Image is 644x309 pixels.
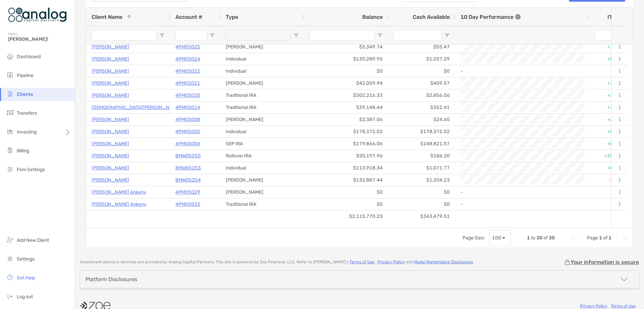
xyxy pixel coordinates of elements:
img: Zoe Logo [8,3,67,27]
div: +2.88% [589,89,630,101]
a: [PERSON_NAME] [92,43,129,51]
div: $2,387.06 [304,114,388,125]
div: -2.89% [589,174,630,186]
div: 0% [589,198,630,210]
div: Individual [220,65,304,77]
a: 4PM05025 [175,43,200,51]
span: Log out [17,294,33,300]
div: [PERSON_NAME] [220,77,304,89]
a: 8MW05253 [175,164,201,172]
div: $39,148.44 [304,102,388,113]
div: $1,204.23 [388,174,455,186]
span: Transfers [17,110,37,116]
div: $178,372.02 [304,126,388,138]
span: of [543,235,548,241]
a: 4PM05022 [175,67,200,75]
div: +2.35% [589,114,630,125]
div: $352.41 [388,102,455,113]
a: [PERSON_NAME] Ankeny [92,200,146,208]
input: Cash Available Filter Input [393,30,442,41]
div: $1,037.29 [388,53,455,65]
div: - [461,199,584,210]
img: billing icon [6,146,14,154]
div: Platform Disclosures [86,276,137,282]
div: Traditional IRA [220,102,304,113]
div: +20.20% [589,150,630,162]
div: $42,059.94 [304,77,388,89]
p: [PERSON_NAME] [92,164,129,172]
span: 30 [536,235,542,241]
div: +3.07% [589,77,630,89]
div: Rollover IRA [220,150,304,162]
div: 10 Day Performance [461,8,521,26]
a: [PERSON_NAME] [92,176,129,184]
span: Cash Available [413,14,450,20]
a: 4PM05004 [175,140,200,148]
p: [PERSON_NAME] [92,152,129,160]
span: 1 [599,235,602,241]
a: 4PM05021 [175,79,200,87]
span: Account # [175,14,202,20]
div: +0.40% [589,138,630,150]
span: Clients [17,91,33,97]
div: First Page [571,235,576,241]
p: [PERSON_NAME] [92,140,129,148]
a: 4PM05005 [175,127,200,136]
div: 0% [589,65,630,77]
input: Account # Filter Input [175,30,207,41]
p: [PERSON_NAME] [92,91,129,100]
div: +0.49% [589,162,630,174]
div: - [461,187,584,198]
div: $0 [304,65,388,77]
div: $409.57 [388,77,455,89]
p: 8MW05255 [175,152,201,160]
div: [PERSON_NAME] [220,186,304,198]
span: Pipeline [17,73,34,78]
div: +0.79% [589,53,630,65]
div: Individual [220,162,304,174]
div: - [461,66,584,77]
div: $113,918.34 [304,162,388,174]
a: [PERSON_NAME] Ankeny [92,188,146,196]
div: Traditional IRA [220,198,304,210]
div: $2,856.06 [388,89,455,101]
span: Page [587,235,598,241]
div: $148,821.57 [388,138,455,150]
a: 4PM05033 [175,200,200,208]
div: $2,115,770.23 [304,210,388,222]
a: 4PM05029 [175,188,200,196]
button: Open Filter Menu [210,33,215,38]
p: Your information is secure [571,259,639,265]
span: of [603,235,607,241]
a: Terms of Use [350,260,374,264]
div: $0 [388,65,455,77]
span: Settings [17,256,35,262]
div: Page Size: [463,235,485,241]
p: 4PM05024 [175,55,200,63]
div: $0 [388,186,455,198]
img: firm-settings icon [6,165,14,173]
a: Model Marketplace Disclosures [414,260,473,264]
a: Privacy Policy [377,260,405,264]
div: +1.13% [589,41,630,53]
div: $5,349.74 [304,41,388,53]
div: $343,479.51 [388,210,455,222]
input: Balance Filter Input [310,30,375,41]
p: Investment advisory services are provided by Analog Capital Partners . This site is powered by Zo... [80,260,474,265]
a: 4PM05020 [175,91,200,100]
button: Open Filter Menu [444,33,450,38]
button: Open Filter Menu [293,33,299,38]
div: $130,289.95 [304,53,388,65]
a: [PERSON_NAME] [92,127,129,136]
input: Client Name Filter Input [92,30,157,41]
